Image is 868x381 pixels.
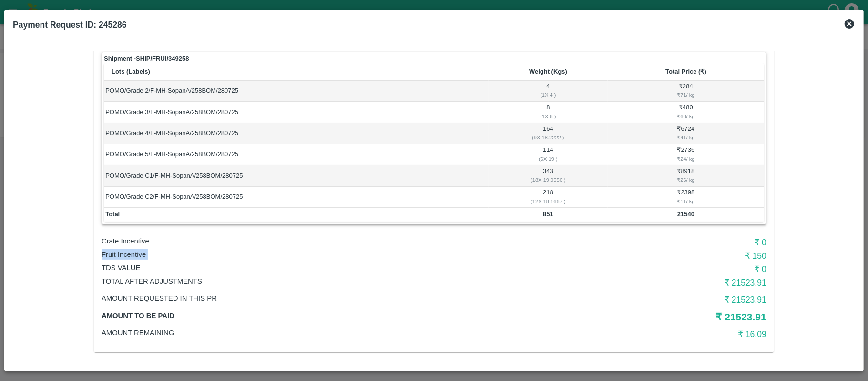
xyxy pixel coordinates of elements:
[104,102,489,123] td: POMO/Grade 3/F-MH-SopanA/258BOM/280725
[489,165,608,186] td: 343
[545,236,766,249] h6: ₹ 0
[490,133,606,142] div: ( 9 X 18.2222 )
[609,155,762,163] div: ₹ 24 / kg
[13,20,126,30] b: Payment Request ID: 245286
[489,81,608,102] td: 4
[490,91,606,99] div: ( 1 X 4 )
[608,144,764,165] td: ₹ 2736
[102,293,545,304] p: Amount Requested in this PR
[608,165,764,186] td: ₹ 8918
[104,81,489,102] td: POMO/Grade 2/F-MH-SopanA/258BOM/280725
[105,211,120,218] b: Total
[102,276,545,286] p: Total After adjustments
[104,144,489,165] td: POMO/Grade 5/F-MH-SopanA/258BOM/280725
[104,54,189,63] strong: Shipment - SHIP/FRUI/349258
[677,211,694,218] b: 21540
[102,310,545,321] p: Amount to be paid
[608,81,764,102] td: ₹ 284
[489,187,608,208] td: 218
[545,249,766,263] h6: ₹ 150
[104,165,489,186] td: POMO/Grade C1/F-MH-SopanA/258BOM/280725
[545,310,766,324] h5: ₹ 21523.91
[608,187,764,208] td: ₹ 2398
[529,68,567,75] b: Weight (Kgs)
[608,123,764,144] td: ₹ 6724
[609,176,762,184] div: ₹ 26 / kg
[490,197,606,206] div: ( 12 X 18.1667 )
[609,133,762,142] div: ₹ 41 / kg
[609,197,762,206] div: ₹ 11 / kg
[102,236,545,246] p: Crate Incentive
[104,123,489,144] td: POMO/Grade 4/F-MH-SopanA/258BOM/280725
[545,293,766,307] h6: ₹ 21523.91
[490,112,606,121] div: ( 1 X 8 )
[545,276,766,289] h6: ₹ 21523.91
[489,123,608,144] td: 164
[545,328,766,341] h6: ₹ 16.09
[104,187,489,208] td: POMO/Grade C2/F-MH-SopanA/258BOM/280725
[545,263,766,276] h6: ₹ 0
[102,328,545,338] p: Amount Remaining
[112,68,150,75] b: Lots (Labels)
[609,91,762,99] div: ₹ 71 / kg
[490,176,606,184] div: ( 18 X 19.0556 )
[102,249,545,260] p: Fruit Incentive
[489,144,608,165] td: 114
[665,68,706,75] b: Total Price (₹)
[543,211,553,218] b: 851
[489,102,608,123] td: 8
[102,263,545,273] p: TDS VALUE
[609,112,762,121] div: ₹ 60 / kg
[490,155,606,163] div: ( 6 X 19 )
[608,102,764,123] td: ₹ 480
